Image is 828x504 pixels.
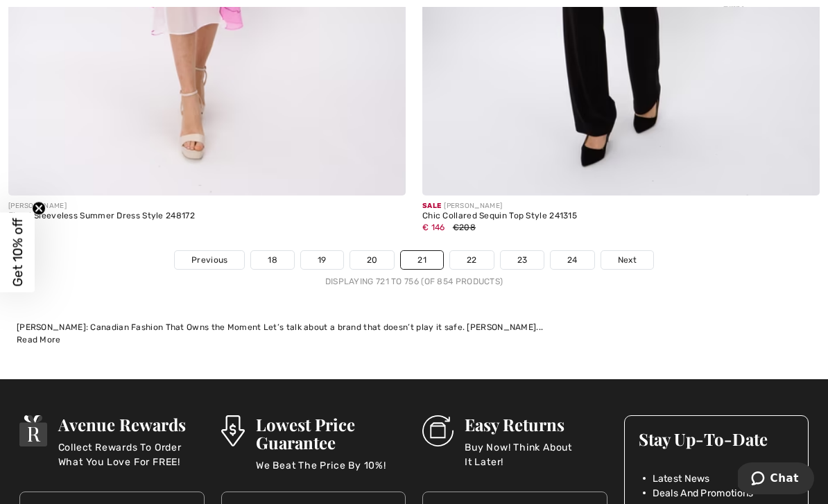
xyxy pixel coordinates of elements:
[58,415,205,433] h3: Avenue Rewards
[465,440,607,468] p: Buy Now! Think About It Later!
[8,201,406,211] div: [PERSON_NAME]
[653,471,710,486] span: Latest News
[422,211,820,221] div: Chic Collared Sequin Top Style 241315
[221,415,245,446] img: Lowest Price Guarantee
[58,440,205,468] p: Collect Rewards To Order What You Love For FREE!
[19,415,47,446] img: Avenue Rewards
[350,251,395,269] a: 20
[32,201,46,215] button: Close teaser
[17,335,61,345] span: Read More
[401,251,443,269] a: 21
[422,415,454,446] img: Easy Returns
[422,201,820,211] div: [PERSON_NAME]
[601,251,653,269] a: Next
[251,251,294,269] a: 18
[618,254,637,266] span: Next
[301,251,343,269] a: 19
[450,251,494,269] a: 22
[191,254,227,266] span: Previous
[8,211,406,221] div: Floral Sleeveless Summer Dress Style 248172
[465,415,607,433] h3: Easy Returns
[453,223,476,232] span: €208
[10,218,26,286] span: Get 10% off
[175,251,244,269] a: Previous
[653,486,754,501] span: Deals And Promotions
[551,251,594,269] a: 24
[17,321,811,333] div: [PERSON_NAME]: Canadian Fashion That Owns the Moment Let’s talk about a brand that doesn’t play i...
[738,462,814,497] iframe: Opens a widget where you can chat to one of our agents
[501,251,544,269] a: 23
[256,415,406,451] h3: Lowest Price Guarantee
[422,223,445,232] span: € 146
[422,202,441,210] span: Sale
[639,430,795,448] h3: Stay Up-To-Date
[256,458,406,486] p: We Beat The Price By 10%!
